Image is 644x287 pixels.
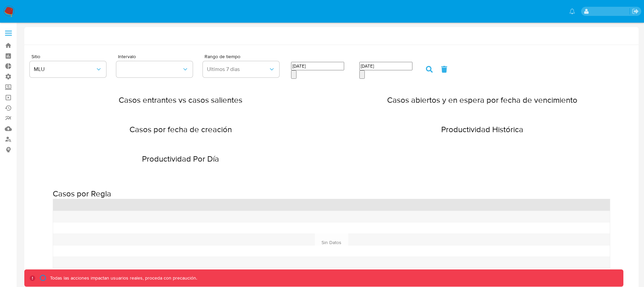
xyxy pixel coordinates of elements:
[175,201,312,208] div: OPEN
[359,54,372,62] label: Hasta
[362,124,603,135] h2: Productividad Histórica
[60,124,301,135] h2: Casos por fecha de creación
[591,8,629,15] p: francisco.valenzuela@mercadolibre.com
[53,189,610,199] h2: Casos por Regla
[30,61,106,77] button: MLU
[468,201,605,208] div: CLOSED
[48,275,197,281] p: Todas las acciones impactan usuarios reales, proceda con precaución.
[321,201,458,208] div: STAND BY
[60,95,301,105] h2: Casos entrantes vs casos salientes
[30,32,633,39] h1: Tablero
[632,8,639,15] a: Salir
[207,66,268,73] span: Ultimos 7 dias
[205,54,291,59] span: Rango de tiempo
[60,154,301,164] h2: Productividad Por Día
[31,54,118,59] span: Sitio
[203,61,279,77] button: Ultimos 7 dias
[58,201,166,208] div: Regla
[118,54,205,59] span: Intervalo
[34,66,95,73] span: MLU
[362,95,603,105] h2: Casos abiertos y en espera por fecha de vencimiento
[291,54,306,62] label: Desde
[569,8,575,14] a: Notificaciones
